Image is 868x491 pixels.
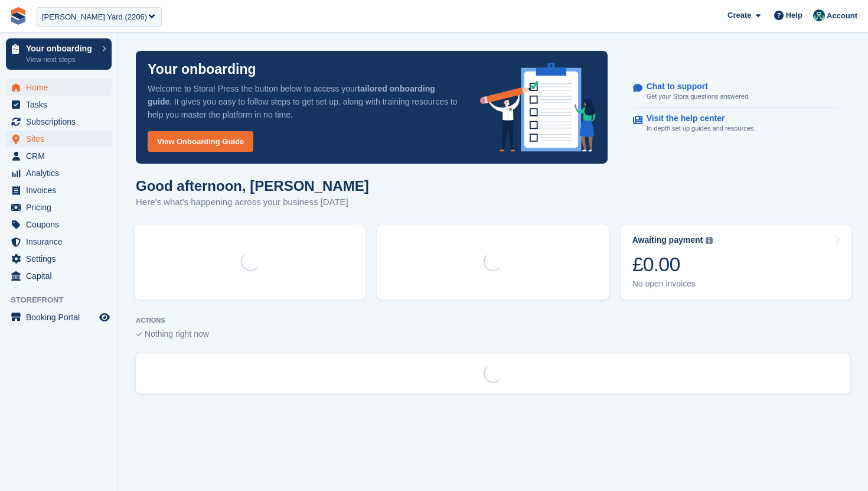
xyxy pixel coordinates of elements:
[136,317,850,324] p: ACTIONS
[6,113,112,130] a: menu
[6,233,112,250] a: menu
[26,148,97,164] span: CRM
[827,10,857,22] span: Account
[26,268,97,284] span: Capital
[6,38,112,70] a: Your onboarding View next steps
[6,309,112,326] a: menu
[647,123,756,134] p: In-depth set up guides and resources.
[632,252,713,277] div: £0.00
[647,113,746,123] p: Visit the help center
[145,329,209,339] span: Nothing right now
[26,113,97,130] span: Subscriptions
[136,196,369,209] p: Here's what's happening across your business [DATE]
[6,182,112,199] a: menu
[26,251,97,267] span: Settings
[6,268,112,284] a: menu
[26,216,97,233] span: Coupons
[97,310,112,324] a: Preview store
[632,279,713,289] div: No open invoices
[42,11,147,23] div: [PERSON_NAME] Yard (2206)
[6,251,112,267] a: menu
[6,131,112,147] a: menu
[26,199,97,216] span: Pricing
[148,63,256,76] p: Your onboarding
[11,294,118,306] span: Storefront
[621,225,851,300] a: Awaiting payment £0.00 No open invoices
[6,216,112,233] a: menu
[633,108,839,139] a: Visit the help center In-depth set up guides and resources.
[6,79,112,96] a: menu
[813,9,825,21] img: Jennifer Ofodile
[26,79,97,96] span: Home
[26,54,96,65] p: View next steps
[26,165,97,181] span: Analytics
[647,92,750,102] p: Get your Stora questions answered.
[6,165,112,181] a: menu
[26,96,97,113] span: Tasks
[9,7,27,25] img: stora-icon-8386f47178a22dfd0bd8f6a31ec36ba5ce8667c1dd55bd0f319d3a0aa187defe.svg
[148,82,461,121] p: Welcome to Stora! Press the button below to access your . It gives you easy to follow steps to ge...
[148,131,253,152] a: View Onboarding Guide
[632,235,703,245] div: Awaiting payment
[26,131,97,147] span: Sites
[26,44,96,53] p: Your onboarding
[26,182,97,199] span: Invoices
[647,82,740,92] p: Chat to support
[727,9,751,21] span: Create
[480,63,596,152] img: onboarding-info-6c161a55d2c0e0a8cae90662b2fe09162a5109e8cc188191df67fb4f79e88e88.svg
[706,237,713,244] img: icon-info-grey-7440780725fd019a000dd9b08b2336e03edf1995a4989e88bcd33f0948082b44.svg
[6,96,112,113] a: menu
[136,178,369,194] h1: Good afternoon, [PERSON_NAME]
[786,9,802,21] span: Help
[136,332,142,337] img: blank_slate_check_icon-ba018cac091ee9be17c0a81a6c232d5eb81de652e7a59be601be346b1b6ddf79.svg
[633,76,839,108] a: Chat to support Get your Stora questions answered.
[26,309,97,326] span: Booking Portal
[6,199,112,216] a: menu
[6,148,112,164] a: menu
[26,233,97,250] span: Insurance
